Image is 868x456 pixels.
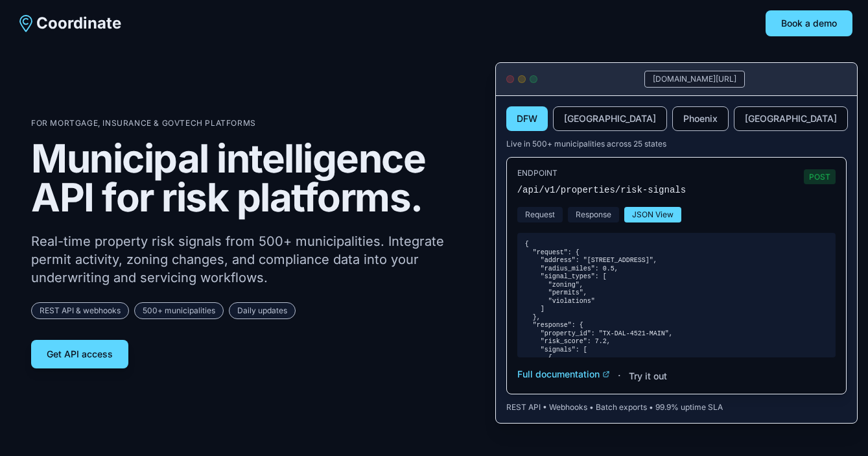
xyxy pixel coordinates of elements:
[624,207,681,222] button: JSON View
[517,185,686,195] code: /api/v1/properties/risk-signals
[517,207,563,222] button: Request
[16,13,36,34] img: Coordinate
[31,340,128,368] button: Get API access
[36,13,121,34] span: Coordinate
[16,13,121,34] a: Coordinate
[517,168,836,178] p: ENDPOINT
[618,368,621,383] span: ·
[31,118,475,128] p: For Mortgage, Insurance & GovTech Platforms
[766,10,852,36] button: Book a demo
[672,106,729,131] button: Phoenix
[553,106,667,131] button: [GEOGRAPHIC_DATA]
[229,302,296,319] span: Daily updates
[31,232,475,287] p: Real-time property risk signals from 500+ municipalities. Integrate permit activity, zoning chang...
[517,368,610,381] button: Full documentation
[734,106,848,131] button: [GEOGRAPHIC_DATA]
[804,169,836,184] span: POST
[506,106,548,131] button: DFW
[629,370,667,383] button: Try it out
[644,71,745,88] div: [DOMAIN_NAME][URL]
[506,402,847,413] p: REST API • Webhooks • Batch exports • 99.9% uptime SLA
[31,139,475,217] h1: Municipal intelligence API for risk platforms.
[134,302,224,319] span: 500+ municipalities
[568,207,619,222] button: Response
[506,139,847,149] p: Live in 500+ municipalities across 25 states
[31,302,129,319] span: REST API & webhooks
